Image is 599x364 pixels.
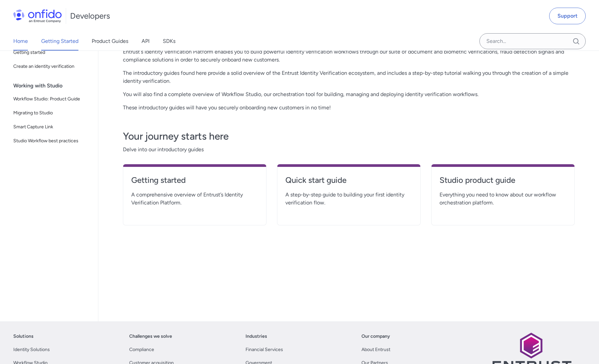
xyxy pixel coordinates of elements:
input: Onfido search input field [479,33,586,49]
a: Industries [246,332,267,340]
a: Smart Capture Link [11,120,93,134]
span: A comprehensive overview of Entrust’s Identity Verification Platform. [131,191,258,207]
p: You will also find a complete overview of Workflow Studio, our orchestration tool for building, m... [123,90,575,98]
h4: Quick start guide [285,175,412,185]
a: Create an identity verification [11,60,93,73]
img: Onfido Logo [13,9,62,23]
a: API [142,32,150,51]
a: Compliance [129,346,154,354]
p: The introductory guides found here provide a solid overview of the Entrust Identity Verification ... [123,69,575,85]
h1: Developers [70,11,110,21]
span: Everything you need to know about our workflow orchestration platform. [440,191,566,207]
a: Our company [361,332,390,340]
a: Studio Workflow best practices [11,134,93,148]
span: Create an identity verification [13,62,90,70]
a: Product Guides [92,32,128,51]
span: Workflow Studio: Product Guide [13,95,90,103]
a: Support [549,8,586,24]
a: Workflow Studio: Product Guide [11,92,93,106]
a: SDKs [163,32,175,51]
a: Home [13,32,28,51]
span: Smart Capture Link [13,123,90,131]
a: Getting started [11,46,93,59]
h3: Your journey starts here [123,130,575,143]
a: Challenges we solve [129,332,172,340]
span: A step-by-step guide to building your first identity verification flow. [285,191,412,207]
span: Studio Workflow best practices [13,137,90,145]
a: About Entrust [361,346,390,354]
a: Migrating to Studio [11,106,93,120]
h4: Getting started [131,175,258,185]
a: Solutions [13,332,34,340]
a: Identity Solutions [13,346,50,354]
span: Migrating to Studio [13,109,90,117]
a: Getting started [131,175,258,191]
a: Financial Services [246,346,283,354]
p: These introductory guides will have you securely onboarding new customers in no time! [123,104,575,112]
div: Working with Studio [13,79,95,92]
p: Entrust's Identity Verification Platform enables you to build powerful identity verification work... [123,48,575,64]
span: Getting started [13,49,90,57]
span: Delve into our introductory guides [123,146,575,154]
a: Studio product guide [440,175,566,191]
h4: Studio product guide [440,175,566,185]
a: Getting Started [41,32,78,51]
a: Quick start guide [285,175,412,191]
